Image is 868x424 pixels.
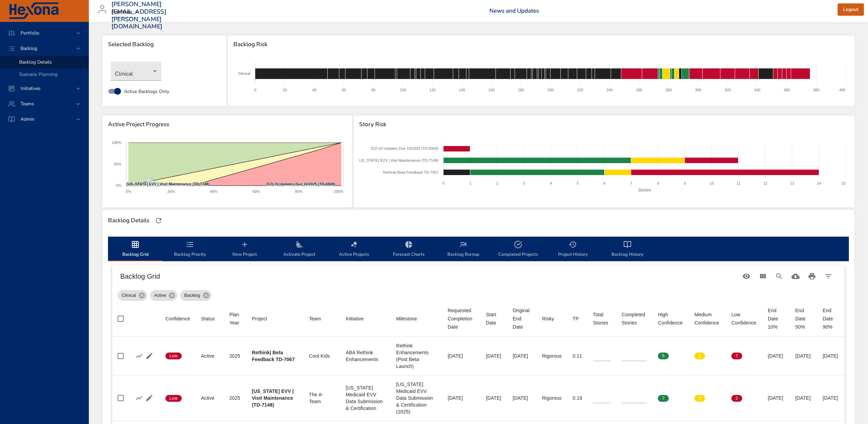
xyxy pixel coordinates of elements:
span: Portfolio [15,30,45,36]
div: [DATE] [486,353,502,359]
a: News and Updates [489,7,539,15]
div: Sort [229,310,241,327]
text: 220 [577,88,583,92]
text: 80% [295,189,302,194]
div: Sort [448,306,475,331]
div: [DATE] [795,395,812,401]
div: [DATE] [448,395,475,401]
div: TP [572,315,579,323]
span: Low Confidence [731,310,757,327]
text: 4 [550,181,552,185]
span: Story Risk [359,121,849,128]
span: New Project [221,240,268,259]
span: Initiatives [15,85,46,92]
div: Raintree [111,7,141,18]
span: Status [201,315,218,323]
text: 180 [518,88,524,92]
div: [DATE] [513,353,531,359]
div: Sort [731,310,757,327]
div: 0.19 [572,395,582,401]
div: [US_STATE] Medicaid EVV Data Submission & Certification [346,384,385,412]
div: [DATE] [513,395,531,401]
div: [DATE] [486,395,502,401]
text: 360 [784,88,790,92]
text: 300 [695,88,701,92]
span: 2 [731,395,742,401]
text: ICD-10 Updates Due 10/2025 (TD-6949) [371,146,438,150]
span: Admin [15,116,40,122]
text: 20 [283,88,287,92]
span: Confidence [165,315,190,323]
span: Backlog History [604,240,651,259]
div: Sort [513,306,531,331]
span: Active Projects [331,240,377,259]
div: Project [252,315,267,323]
span: Logout [843,5,858,14]
span: Milestone [396,315,437,323]
div: [DATE] [823,353,839,359]
div: Status [201,315,215,323]
span: Backlog Details [19,59,52,65]
span: 2 [694,395,705,401]
div: Sort [201,315,215,323]
span: Completed Stories [622,310,647,327]
span: Forecast Charts [385,240,432,259]
div: Table Toolbar [112,265,845,287]
div: ABA Rethink Enhancements [346,349,385,363]
div: End Date 50% [795,306,812,331]
div: [DATE] [448,353,475,359]
b: [US_STATE] EVV | Visit Maintenance (TD-7148) [252,388,294,408]
text: 0% [116,183,121,187]
div: Sort [252,315,267,323]
div: Active [201,353,218,359]
span: Backlog Risk [233,41,849,48]
div: Original End Date [513,306,531,331]
button: Show Burnup [134,393,144,403]
span: Backlog [180,292,204,299]
button: Search [771,268,787,284]
div: Sort [622,310,647,327]
text: 280 [666,88,672,92]
text: 7 [630,181,632,185]
span: Activate Project [276,240,323,259]
div: Sort [486,310,502,327]
text: 3 [523,181,525,185]
div: End Date 10% [768,306,784,331]
div: Clinical [118,290,147,301]
span: Medium Confidence [694,310,720,327]
button: Download CSV [787,268,804,284]
img: Hexona [8,2,59,19]
text: 100% [334,189,343,194]
div: Start Date [486,310,502,327]
span: 7 [731,353,742,359]
div: Backlog [180,290,211,301]
div: [DATE] [795,353,812,359]
button: View Columns [755,268,771,284]
span: Project [252,315,298,323]
div: Clinical [111,62,161,81]
span: Initiative [346,315,385,323]
text: 8 [657,181,659,185]
span: Team [309,315,335,323]
button: Logout [838,3,864,16]
div: Backlog Details [106,215,151,226]
text: 240 [607,88,613,92]
div: Milestone [396,315,417,323]
text: [US_STATE] EVV | Visit Maintenance (TD-7148) [358,158,438,162]
span: Active Project Progress [108,121,347,128]
div: Cool Kids [309,353,335,359]
span: Active Backlogs Only [124,88,169,95]
text: 20% [167,189,175,194]
text: 0% [126,189,131,194]
text: 200 [547,88,554,92]
span: 1 [694,353,705,359]
div: Rigorous [542,395,561,401]
text: 100% [112,141,121,145]
span: Teams [15,101,40,107]
button: Filter Table [820,268,837,284]
div: Active [201,395,218,401]
text: 9 [684,181,686,185]
text: 60% [253,189,260,194]
span: Backlog Priority [167,240,213,259]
